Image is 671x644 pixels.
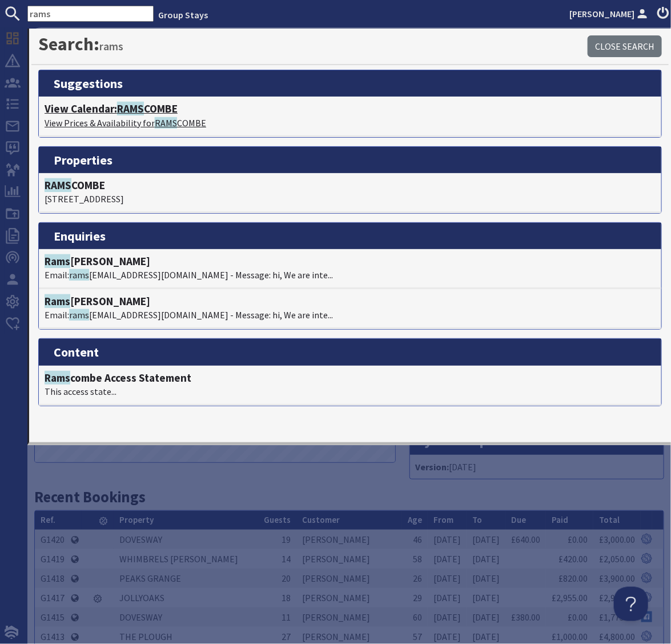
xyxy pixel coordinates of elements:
a: PEAKS GRANGE [119,573,181,584]
a: £0.00 [568,534,588,545]
small: rams [99,39,123,53]
span: 27 [282,631,291,642]
img: staytech_i_w-64f4e8e9ee0a9c174fd5317b4b171b261742d2d393467e5bdba4413f4f884c10.svg [5,626,18,639]
a: £820.00 [559,573,588,584]
td: G1420 [35,530,70,549]
span: RAMS [45,178,71,192]
a: £3,000.00 [599,534,635,545]
iframe: Toggle Customer Support [614,587,648,621]
a: RAMSCOMBE[STREET_ADDRESS] [45,179,656,206]
p: Email: [EMAIL_ADDRESS][DOMAIN_NAME] - Message: hi, We are inte... [45,268,656,282]
td: 60 [402,607,428,627]
span: Rams [45,254,70,268]
img: Referer: Group Stays [641,553,652,564]
td: [DATE] [428,588,467,607]
td: [DATE] [467,569,505,588]
img: Referer: Group Stays [641,573,652,583]
a: Group Stays [158,9,208,21]
li: [DATE] [413,458,661,476]
span: RAMS [117,102,144,115]
td: G1419 [35,549,70,569]
h4: View Calendar: COMBE [45,102,656,115]
span: 11 [282,611,291,623]
a: Guests [264,514,291,525]
a: Rams[PERSON_NAME]Email:rams[EMAIL_ADDRESS][DOMAIN_NAME] - Message: hi, We are inte... [45,255,656,282]
span: 20 [282,573,291,584]
p: View Prices & Availability for COMBE [45,116,656,130]
td: [DATE] [467,588,505,607]
h4: [PERSON_NAME] [45,255,656,268]
a: Paid [552,514,568,525]
a: Ref. [41,514,55,525]
h4: COMBE [45,179,656,192]
td: [PERSON_NAME] [296,549,402,569]
h3: enquiries [39,223,661,249]
a: Age [408,514,422,525]
a: DOVESWAY [119,534,162,545]
span: Rams [45,294,70,308]
a: £1,775.00 [599,611,635,623]
a: Total [599,514,620,525]
p: [STREET_ADDRESS] [45,192,656,206]
a: To [472,514,482,525]
a: DOVESWAY [119,611,162,623]
td: 46 [402,530,428,549]
a: £2,955.00 [552,592,588,603]
a: £0.00 [568,611,588,623]
a: £2,050.00 [599,553,635,565]
h3: suggestions [39,70,661,97]
a: THE PLOUGH [119,631,172,642]
h3: content [39,339,661,365]
td: 29 [402,588,428,607]
a: Recent Bookings [34,487,146,506]
a: £1,000.00 [552,631,588,642]
p: Email: [EMAIL_ADDRESS][DOMAIN_NAME] - Message: hi, We are inte... [45,308,656,322]
a: £380.00 [511,611,540,623]
td: 26 [402,569,428,588]
td: [PERSON_NAME] [296,569,402,588]
span: rams [69,309,89,321]
td: [DATE] [428,607,467,627]
a: From [433,514,453,525]
a: Customer [302,514,340,525]
h3: properties [39,147,661,173]
a: [PERSON_NAME] [569,7,650,21]
a: £4,800.00 [599,631,635,642]
a: JOLLYOAKS [119,592,164,603]
a: Ramscombe Access StatementThis access state... [45,371,656,398]
a: WHIMBRELS [PERSON_NAME] [119,553,238,565]
td: [PERSON_NAME] [296,588,402,607]
td: [DATE] [428,530,467,549]
span: rams [69,269,89,281]
img: Referer: Group Stays [641,534,652,545]
td: [DATE] [467,607,505,627]
td: [DATE] [467,549,505,569]
td: [DATE] [428,569,467,588]
a: Rams[PERSON_NAME]Email:rams[EMAIL_ADDRESS][DOMAIN_NAME] - Message: hi, We are inte... [45,295,656,322]
span: 18 [282,592,291,603]
input: SEARCH [27,6,154,22]
p: This access state... [45,385,656,398]
a: £640.00 [511,534,540,545]
span: Rams [45,371,70,385]
span: 19 [282,534,291,545]
h4: combe Access Statement [45,371,656,385]
a: £2,955.00 [599,592,635,603]
span: 14 [282,553,291,565]
a: £3,900.00 [599,573,635,584]
th: Due [505,511,546,530]
a: Close Search [588,35,662,57]
td: G1415 [35,607,70,627]
h1: Search: [38,33,588,55]
td: [PERSON_NAME] [296,530,402,549]
img: Referer: Group Stays [641,631,652,642]
td: [DATE] [467,530,505,549]
td: [PERSON_NAME] [296,607,402,627]
a: £420.00 [559,553,588,565]
td: 58 [402,549,428,569]
a: View Calendar:RAMSCOMBEView Prices & Availability forRAMSCOMBE [45,102,656,129]
td: G1418 [35,569,70,588]
strong: Version: [415,461,449,473]
a: Property [119,514,154,525]
td: [DATE] [428,549,467,569]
